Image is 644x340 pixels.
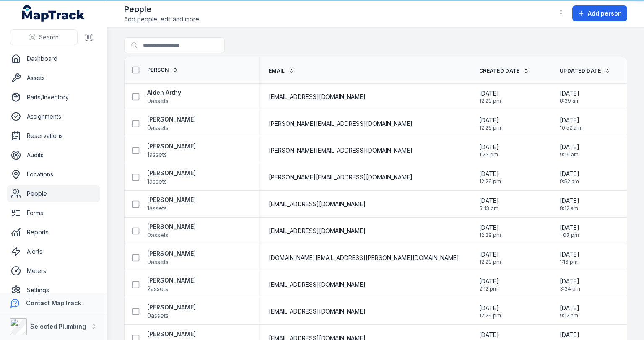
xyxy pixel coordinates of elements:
[560,277,580,292] time: 8/29/2025, 3:34:37 PM
[560,250,579,259] span: [DATE]
[479,170,501,178] span: [DATE]
[479,232,501,239] span: 12:29 pm
[7,70,100,86] a: Assets
[147,67,169,73] span: Person
[147,223,196,231] strong: [PERSON_NAME]
[147,151,167,159] span: 1 assets
[269,67,285,74] span: Email
[560,232,579,239] span: 1:07 pm
[560,197,579,205] span: [DATE]
[7,147,100,164] a: Audits
[560,89,580,98] span: [DATE]
[560,259,579,265] span: 1:16 pm
[147,276,196,293] a: [PERSON_NAME]2assets
[479,250,501,259] span: [DATE]
[479,197,499,205] span: [DATE]
[560,98,580,104] span: 8:39 am
[147,124,169,132] span: 0 assets
[147,142,196,151] strong: [PERSON_NAME]
[147,88,181,105] a: Aiden Arthy0assets
[147,330,196,338] strong: [PERSON_NAME]
[7,89,100,106] a: Parts/Inventory
[560,170,579,178] span: [DATE]
[560,277,580,285] span: [DATE]
[147,204,167,213] span: 1 assets
[7,108,100,125] a: Assignments
[147,67,178,73] a: Person
[26,299,81,306] strong: Contact MapTrack
[479,89,501,98] span: [DATE]
[479,143,499,158] time: 2/13/2025, 1:23:00 PM
[269,200,366,208] span: [EMAIL_ADDRESS][DOMAIN_NAME]
[479,312,501,319] span: 12:29 pm
[147,303,196,311] strong: [PERSON_NAME]
[560,116,581,125] span: [DATE]
[479,170,501,185] time: 1/14/2025, 12:29:42 PM
[147,196,196,213] a: [PERSON_NAME]1assets
[269,307,366,316] span: [EMAIL_ADDRESS][DOMAIN_NAME]
[479,116,501,131] time: 1/14/2025, 12:29:42 PM
[124,3,200,15] h2: People
[22,5,85,22] a: MapTrack
[479,277,499,285] span: [DATE]
[147,285,168,293] span: 2 assets
[147,169,196,177] strong: [PERSON_NAME]
[560,312,579,319] span: 9:12 am
[269,173,413,182] span: [PERSON_NAME][EMAIL_ADDRESS][DOMAIN_NAME]
[269,119,413,128] span: [PERSON_NAME][EMAIL_ADDRESS][DOMAIN_NAME]
[147,115,196,132] a: [PERSON_NAME]0assets
[147,169,196,186] a: [PERSON_NAME]1assets
[560,250,579,265] time: 8/11/2025, 1:16:06 PM
[7,50,100,67] a: Dashboard
[124,15,200,23] span: Add people, edit and more.
[479,197,499,212] time: 2/28/2025, 3:13:20 PM
[479,259,501,265] span: 12:29 pm
[560,151,579,158] span: 9:16 am
[560,223,579,239] time: 8/11/2025, 1:07:47 PM
[479,223,501,232] span: [DATE]
[560,143,579,151] span: [DATE]
[560,304,579,319] time: 9/2/2025, 9:12:37 AM
[269,146,413,155] span: [PERSON_NAME][EMAIL_ADDRESS][DOMAIN_NAME]
[147,276,196,285] strong: [PERSON_NAME]
[572,5,627,21] button: Add person
[269,67,294,74] a: Email
[560,67,610,74] a: Updated Date
[588,9,622,18] span: Add person
[147,223,196,239] a: [PERSON_NAME]0assets
[479,304,501,312] span: [DATE]
[30,323,86,330] strong: Selected Plumbing
[269,227,366,235] span: [EMAIL_ADDRESS][DOMAIN_NAME]
[147,311,169,320] span: 0 assets
[560,285,580,292] span: 3:34 pm
[147,231,169,239] span: 0 assets
[479,67,529,74] a: Created Date
[560,125,581,131] span: 10:52 am
[7,262,100,279] a: Meters
[479,125,501,131] span: 12:29 pm
[560,116,581,131] time: 9/1/2025, 10:52:58 AM
[479,285,499,292] span: 2:12 pm
[479,250,501,265] time: 1/14/2025, 12:29:42 PM
[7,205,100,221] a: Forms
[7,282,100,298] a: Settings
[479,205,499,212] span: 3:13 pm
[479,98,501,104] span: 12:29 pm
[269,280,366,289] span: [EMAIL_ADDRESS][DOMAIN_NAME]
[7,127,100,144] a: Reservations
[147,115,196,124] strong: [PERSON_NAME]
[147,97,169,105] span: 0 assets
[479,277,499,292] time: 5/14/2025, 2:12:32 PM
[39,33,59,42] span: Search
[479,89,501,104] time: 1/14/2025, 12:29:42 PM
[479,331,501,339] span: [DATE]
[147,258,169,266] span: 0 assets
[147,177,167,186] span: 1 assets
[147,303,196,320] a: [PERSON_NAME]0assets
[479,143,499,151] span: [DATE]
[560,197,579,212] time: 9/2/2025, 8:12:41 AM
[560,178,579,185] span: 9:52 am
[7,224,100,241] a: Reports
[7,185,100,202] a: People
[147,249,196,258] strong: [PERSON_NAME]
